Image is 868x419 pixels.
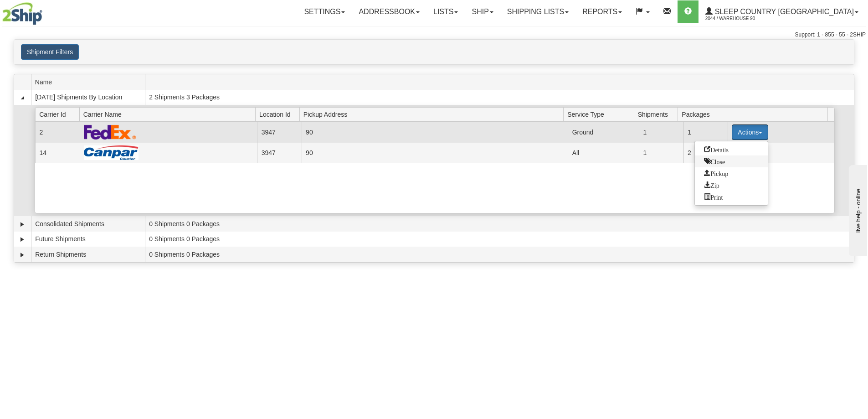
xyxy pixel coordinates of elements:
[31,247,145,262] td: Return Shipments
[695,155,768,167] a: Close this group
[83,107,256,121] span: Carrier Name
[257,143,301,163] td: 3947
[713,8,854,16] span: Sleep Country [GEOGRAPHIC_DATA]
[426,0,465,23] a: Lists
[575,0,629,23] a: Reports
[18,250,27,259] a: Expand
[465,0,500,23] a: Ship
[257,122,301,142] td: 3947
[21,44,79,60] button: Shipment Filters
[35,122,79,142] td: 2
[31,216,145,232] td: Consolidated Shipments
[704,193,723,200] span: Print
[639,143,683,163] td: 1
[18,235,27,244] a: Expand
[18,93,27,102] a: Collapse
[567,107,634,121] span: Service Type
[297,0,352,23] a: Settings
[31,232,145,247] td: Future Shipments
[704,158,725,164] span: Close
[568,143,639,163] td: All
[259,107,299,121] span: Location Id
[145,89,854,105] td: 2 Shipments 3 Packages
[704,170,728,176] span: Pickup
[638,107,678,121] span: Shipments
[2,2,42,25] img: logo2044.jpg
[303,107,564,121] span: Pickup Address
[18,220,27,229] a: Expand
[302,143,568,163] td: 90
[682,107,722,121] span: Packages
[39,107,79,121] span: Carrier Id
[847,163,867,256] iframe: chat widget
[699,0,865,23] a: Sleep Country [GEOGRAPHIC_DATA] 2044 / Warehouse 90
[145,232,854,247] td: 0 Shipments 0 Packages
[695,191,768,203] a: Print or Download All Shipping Documents in one file
[302,122,568,142] td: 90
[568,122,639,142] td: Ground
[145,216,854,232] td: 0 Shipments 0 Packages
[639,122,683,142] td: 1
[84,124,136,140] img: FedEx Express®
[7,8,84,15] div: live help - online
[695,144,768,155] a: Go to Details view
[683,143,728,163] td: 2
[705,14,774,23] span: 2044 / Warehouse 90
[704,181,719,188] span: Zip
[732,124,768,140] button: Actions
[84,145,139,160] img: Canpar
[704,146,729,152] span: Details
[2,31,866,39] div: Support: 1 - 855 - 55 - 2SHIP
[35,143,79,163] td: 14
[695,179,768,191] a: Zip and Download All Shipping Documents
[500,0,575,23] a: Shipping lists
[35,75,145,89] span: Name
[695,167,768,179] a: Request a carrier pickup
[352,0,426,23] a: Addressbook
[145,247,854,262] td: 0 Shipments 0 Packages
[31,89,145,105] td: [DATE] Shipments By Location
[683,122,728,142] td: 1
